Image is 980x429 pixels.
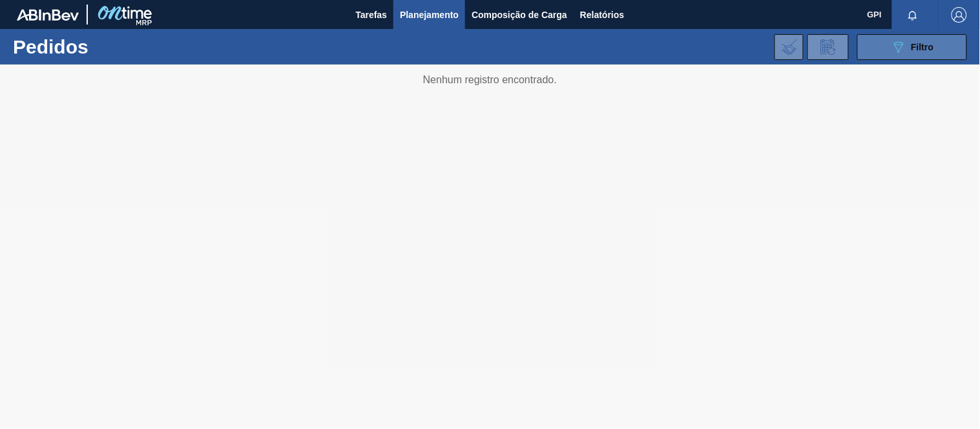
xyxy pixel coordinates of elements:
[892,6,933,24] button: Notificações
[857,34,967,60] button: Filtro
[775,34,804,60] div: Importar Negociações dos Pedidos
[912,42,934,52] span: Filtro
[17,9,79,21] img: TNhmsLtSVTkK8tSr43FrP2fwEKptu5GPRR3wAAAABJRU5ErkJggg==
[472,7,567,23] span: Composição de Carga
[580,7,624,23] span: Relatórios
[13,39,198,54] h1: Pedidos
[952,7,967,23] img: Logout
[400,7,459,23] span: Planejamento
[808,34,849,60] div: Solicitação de Revisão de Pedidos
[355,7,387,23] span: Tarefas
